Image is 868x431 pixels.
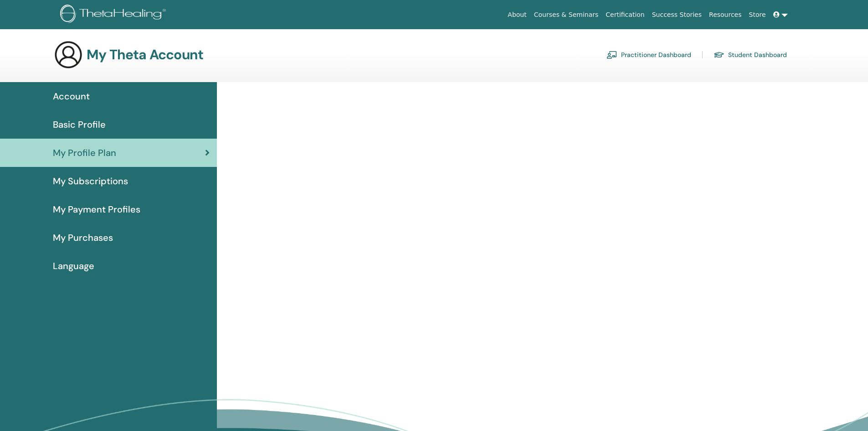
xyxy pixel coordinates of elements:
a: Success Stories [648,6,705,23]
span: Account [53,89,90,103]
img: generic-user-icon.jpg [54,40,83,69]
a: Student Dashboard [714,47,787,62]
img: chalkboard-teacher.svg [606,51,617,59]
a: Practitioner Dashboard [606,47,691,62]
h3: My Theta Account [87,47,203,63]
img: graduation-cap.svg [714,51,724,59]
span: Basic Profile [53,118,106,131]
a: Certification [602,6,648,23]
img: logo.png [60,5,169,25]
a: Courses & Seminars [530,6,602,23]
span: My Purchases [53,231,113,244]
a: About [504,6,530,23]
span: My Payment Profiles [53,203,140,216]
a: Store [745,6,770,23]
span: My Profile Plan [53,146,116,160]
span: My Subscriptions [53,174,128,188]
a: Resources [705,6,745,23]
span: Language [53,259,94,273]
